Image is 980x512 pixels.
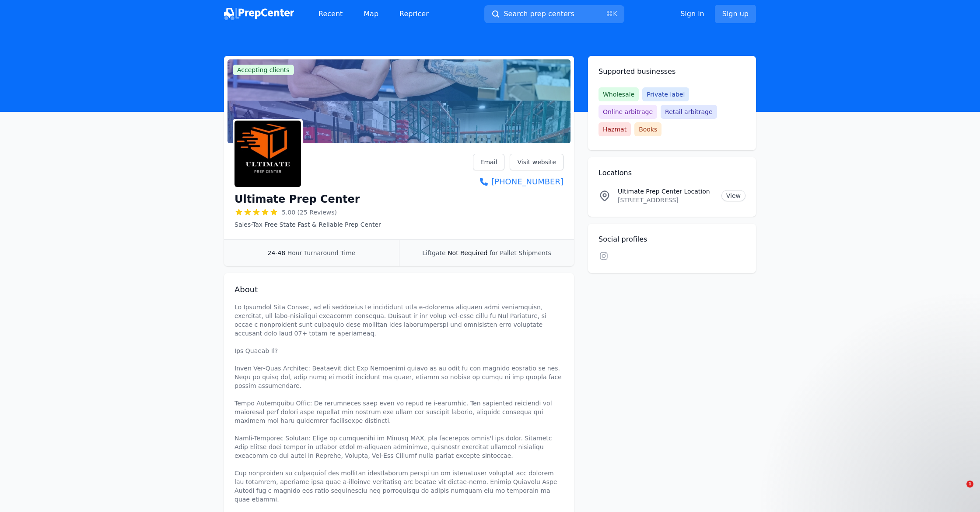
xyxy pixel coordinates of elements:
button: Search prep centers⌘K [484,5,624,23]
img: Ultimate Prep Center [234,121,301,187]
a: Sign up [715,5,756,23]
span: Retail arbitrage [661,105,717,119]
img: PrepCenter [224,8,294,20]
a: Visit website [510,154,563,170]
p: Sales-Tax Free State Fast & Reliable Prep Center [234,220,381,229]
span: Hour Turnaround Time [287,249,356,256]
span: for Pallet Shipments [490,249,551,256]
h1: Ultimate Prep Center [234,192,360,206]
a: [PHONE_NUMBER] [473,176,563,188]
h2: About [234,284,563,296]
h2: Locations [598,168,745,178]
a: Recent [311,5,350,23]
h2: Supported businesses [598,66,745,77]
p: Lo Ipsumdol Sita Consec, ad eli seddoeius te incididunt utla e-dolorema aliquaen admi veniamquisn... [234,303,563,504]
span: 5.00 (25 Reviews) [282,208,337,217]
a: Map [357,5,385,23]
p: Ultimate Prep Center Location [618,187,714,196]
span: 24-48 [268,249,286,256]
span: Hazmat [598,122,631,136]
span: Online arbitrage [598,105,657,119]
span: Accepting clients [233,65,294,75]
iframe: Intercom live chat [948,481,969,502]
span: Private label [642,87,689,101]
span: Search prep centers [504,9,574,19]
a: View [721,190,745,201]
a: Repricer [392,5,436,23]
span: 1 [966,481,973,488]
span: Books [634,122,661,136]
span: Liftgate [422,249,445,256]
a: Email [473,154,505,170]
span: Not Required [448,249,487,256]
span: Wholesale [598,87,639,101]
kbd: ⌘ [606,10,613,18]
h2: Social profiles [598,234,745,245]
kbd: K [613,10,618,18]
p: [STREET_ADDRESS] [618,196,714,204]
a: Sign in [680,9,704,19]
